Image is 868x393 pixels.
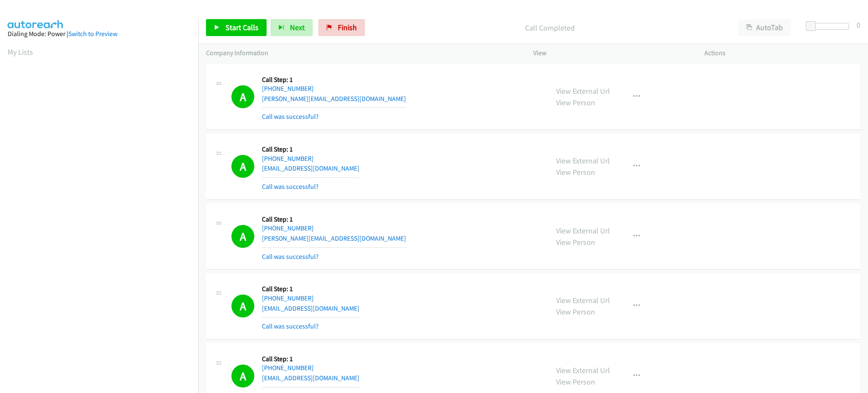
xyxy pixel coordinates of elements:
[556,307,595,317] a: View Person
[844,163,868,230] iframe: Resource Center
[231,155,254,178] h1: A
[262,294,314,302] a: [PHONE_NUMBER]
[262,76,406,84] h5: Call Step: 1
[556,98,595,107] a: View Person
[262,84,314,93] a: [PHONE_NUMBER]
[556,156,610,166] a: View External Url
[857,19,860,31] div: 0
[318,19,365,36] a: Finish
[225,22,259,32] span: Start Calls
[376,22,723,34] p: Call Completed
[231,225,254,248] h1: A
[556,167,595,177] a: View Person
[556,86,610,96] a: View External Url
[262,215,406,224] h5: Call Step: 1
[262,285,359,293] h5: Call Step: 1
[738,19,791,36] button: AutoTab
[262,322,319,330] a: Call was successful?
[270,19,313,36] button: Next
[262,364,314,372] a: [PHONE_NUMBER]
[262,182,319,191] a: Call was successful?
[231,295,254,317] h1: A
[262,154,314,163] a: [PHONE_NUMBER]
[206,19,267,36] a: Start Calls
[262,112,319,121] a: Call was successful?
[68,30,117,38] a: Switch to Preview
[262,253,319,261] a: Call was successful?
[556,237,595,247] a: View Person
[533,48,689,58] p: View
[556,377,595,387] a: View Person
[290,22,305,32] span: Next
[704,48,860,58] p: Actions
[556,226,610,236] a: View External Url
[262,95,406,103] a: [PERSON_NAME][EMAIL_ADDRESS][DOMAIN_NAME]
[231,365,254,387] h1: A
[810,23,849,30] div: Delay between calls (in seconds)
[231,85,254,108] h1: A
[262,304,359,312] a: [EMAIL_ADDRESS][DOMAIN_NAME]
[8,29,191,39] div: Dialing Mode: Power |
[206,48,518,58] p: Company Information
[262,355,359,363] h5: Call Step: 1
[262,164,359,172] a: [EMAIL_ADDRESS][DOMAIN_NAME]
[262,224,314,232] a: [PHONE_NUMBER]
[262,234,406,242] a: [PERSON_NAME][EMAIL_ADDRESS][DOMAIN_NAME]
[556,295,610,305] a: View External Url
[262,374,359,382] a: [EMAIL_ADDRESS][DOMAIN_NAME]
[262,145,359,154] h5: Call Step: 1
[8,47,33,57] a: My Lists
[338,22,357,32] span: Finish
[556,365,610,375] a: View External Url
